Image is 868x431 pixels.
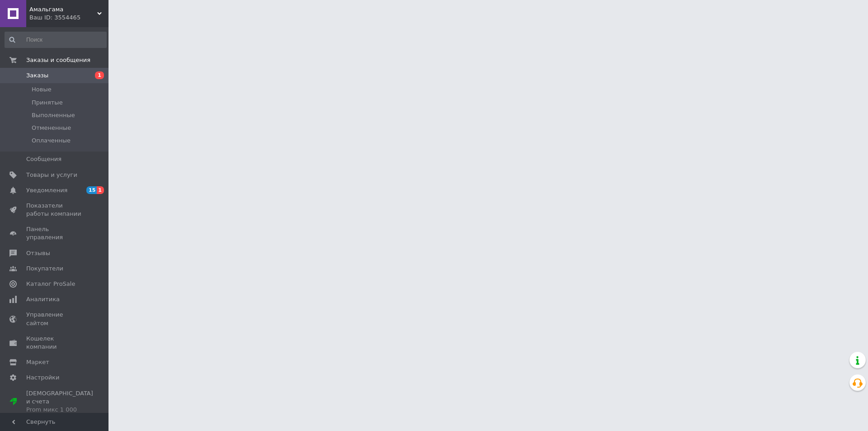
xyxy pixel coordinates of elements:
[32,111,75,119] span: Выполненные
[26,202,84,218] span: Показатели работы компании
[32,85,52,94] span: Новые
[26,56,90,64] span: Заказы и сообщения
[26,249,50,257] span: Отзывы
[26,186,67,194] span: Уведомления
[32,99,63,107] span: Принятые
[26,406,93,414] div: Prom микс 1 000
[26,295,60,303] span: Аналитика
[26,225,84,242] span: Панель управления
[97,186,104,194] span: 1
[95,71,104,79] span: 1
[26,374,59,382] span: Настройки
[32,124,71,132] span: Отмененные
[26,311,84,327] span: Управление сайтом
[26,171,77,179] span: Товары и услуги
[26,358,49,366] span: Маркет
[26,265,63,273] span: Покупатели
[29,5,97,14] span: Амальгама
[29,14,108,22] div: Ваш ID: 3554465
[26,155,61,163] span: Сообщения
[26,389,93,414] span: [DEMOGRAPHIC_DATA] и счета
[86,186,97,194] span: 15
[5,32,107,48] input: Поиск
[26,335,84,351] span: Кошелек компании
[26,280,75,288] span: Каталог ProSale
[32,137,71,145] span: Оплаченные
[26,71,48,80] span: Заказы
